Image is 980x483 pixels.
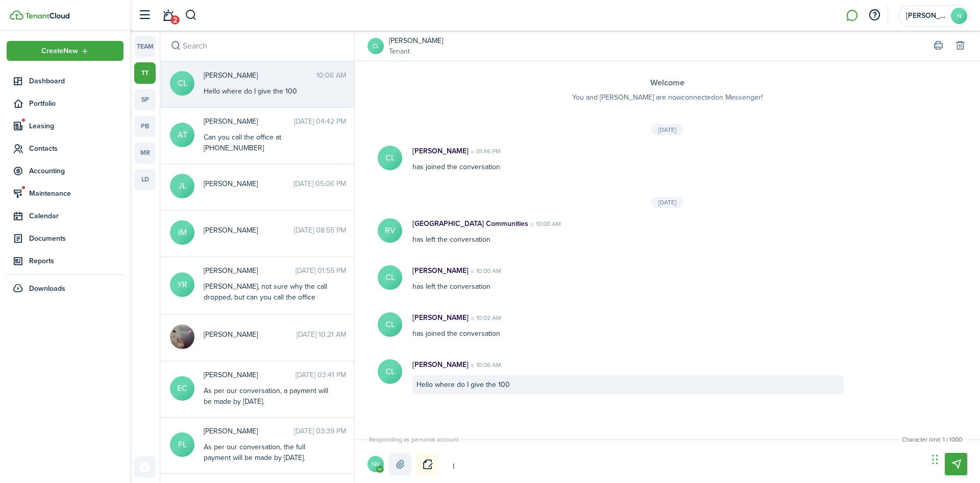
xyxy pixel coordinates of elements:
a: Notifications [158,3,178,29]
button: Open sidebar [135,6,154,25]
img: Cathline Mancha [170,325,194,349]
a: Dashboard [7,71,124,91]
span: Fermin Leos [204,426,294,436]
button: Open resource center [866,7,883,24]
p: [PERSON_NAME] [412,146,469,156]
button: Delete [953,39,967,53]
a: CL [367,38,384,54]
div: Can you call the office at [PHONE_NUMBER] [204,132,331,153]
avatar-text: JL [170,174,194,198]
a: Reports [7,251,124,271]
div: As per our conversation, a payment will be made by [DATE]. [204,385,331,407]
a: Tenant [389,46,443,57]
a: team [134,36,156,57]
div: [PERSON_NAME], not sure why the call dropped, but can you call the office back at [PHONE_NUMBER].... [204,281,331,324]
span: Responding as personal account [367,435,460,444]
div: Hello where do I give the 100 [412,375,844,394]
div: has joined the conversation [402,146,854,172]
a: [PERSON_NAME] [389,35,443,46]
span: Jeanel Lee Limas [204,178,293,189]
a: pb [134,116,156,137]
p: [GEOGRAPHIC_DATA] Communities [412,218,528,229]
a: tt [134,62,156,84]
div: has left the conversation [402,218,854,245]
span: Elisa Cantu [204,370,296,380]
time: 01:46 PM [469,147,501,156]
avatar-text: NV [367,456,384,472]
h3: Welcome [375,77,960,89]
span: Yazmine Roquis [204,265,296,276]
avatar-text: CL [378,265,402,290]
time: [DATE] 03:39 PM [294,426,346,436]
span: Adan Torres [204,116,294,127]
span: Portfolio [29,98,124,109]
div: [DATE] [651,124,683,135]
button: Open menu [7,41,124,61]
time: 10:00 AM [469,266,501,275]
time: 10:06 AM [316,70,346,81]
span: Ivan Moran [204,225,294,236]
p: [PERSON_NAME] [412,359,469,370]
span: Downloads [29,283,65,294]
img: TenantCloud [10,10,23,20]
span: Calendar [29,211,124,221]
avatar-text: IM [170,220,194,245]
avatar-text: EC [170,376,194,401]
span: Reports [29,256,124,266]
div: Hello where do I give the 100 [204,86,331,97]
time: [DATE] 08:55 PM [294,225,346,236]
span: 2 [170,15,180,25]
span: Corrina Loera [204,70,316,81]
time: [DATE] 04:42 PM [294,116,346,127]
time: [DATE] 10:21 AM [297,329,346,340]
p: [PERSON_NAME] [412,312,469,323]
button: Print [931,39,945,53]
time: [DATE] 01:55 PM [296,265,346,276]
avatar-text: FL [170,432,194,457]
span: Create New [41,48,78,55]
span: Accounting [29,166,124,176]
img: TenantCloud [25,13,69,19]
p: [PERSON_NAME] [412,265,469,276]
span: Dashboard [29,76,124,86]
time: [DATE] 03:41 PM [296,370,346,380]
div: Drag [932,444,938,475]
avatar-text: CL [170,71,194,96]
avatar-text: YR [170,272,194,297]
avatar-text: CL [378,146,402,170]
time: 10:06 AM [469,360,501,370]
button: Search [168,39,183,53]
time: 10:02 AM [469,313,501,323]
a: sp [134,89,156,110]
span: Norma [906,12,947,19]
span: Maintenance [29,188,124,199]
iframe: Chat Widget [929,434,980,483]
avatar-text: CL [378,312,402,337]
time: 10:00 AM [528,219,561,228]
small: Character limit: 1 / 1000 [899,435,965,444]
a: ld [134,169,156,190]
a: mr [134,142,156,164]
avatar-text: CL [378,359,402,384]
span: Contacts [29,143,124,154]
button: Search [185,7,198,24]
button: Notice [416,453,439,475]
avatar-text: N [951,8,967,24]
input: search [160,31,354,61]
span: Cathline Mancha [204,329,297,340]
p: You and [PERSON_NAME] are now connected on Messenger! [375,92,960,103]
time: [DATE] 05:06 PM [293,178,346,189]
span: Leasing [29,121,124,131]
div: As per our conversation, the full payment will be made by [DATE]. [204,442,331,463]
div: has left the conversation [402,265,854,292]
avatar-text: RV [378,218,402,243]
span: Documents [29,233,124,244]
div: [DATE] [651,197,683,208]
div: has joined the conversation [402,312,854,339]
button: Open menu [367,456,389,475]
avatar-text: AT [170,123,194,147]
